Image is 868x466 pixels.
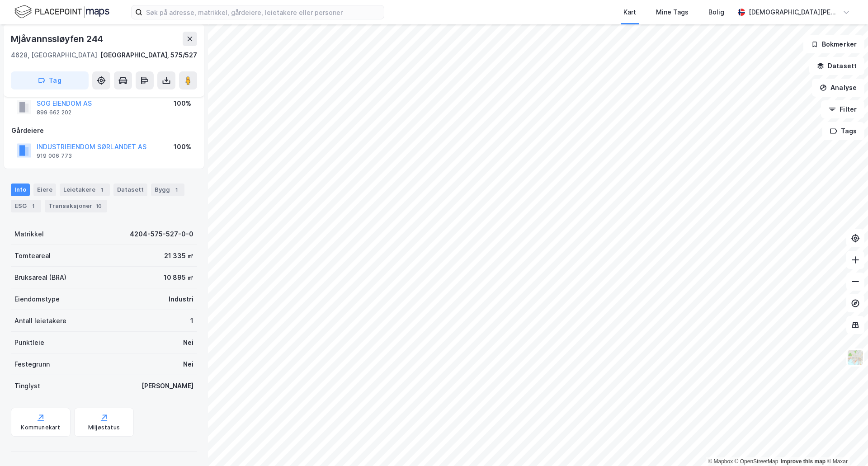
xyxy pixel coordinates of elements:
[172,185,181,194] div: 1
[14,315,66,326] div: Antall leietakere
[142,5,384,19] input: Søk på adresse, matrikkel, gårdeiere, leietakere eller personer
[14,359,50,370] div: Festegrunn
[113,184,147,196] div: Datasett
[151,184,184,196] div: Bygg
[623,7,636,18] div: Kart
[33,184,56,196] div: Eiere
[164,250,193,261] div: 21 335 ㎡
[822,122,864,140] button: Tags
[11,184,30,196] div: Info
[14,229,44,240] div: Matrikkel
[14,381,40,391] div: Tinglyst
[37,109,71,116] div: 899 662 202
[781,458,826,465] a: Improve this map
[11,71,89,89] button: Tag
[708,458,733,465] a: Mapbox
[812,79,864,97] button: Analyse
[88,424,120,431] div: Miljøstatus
[174,98,191,109] div: 100%
[37,152,72,160] div: 919 006 773
[100,50,197,61] div: [GEOGRAPHIC_DATA], 575/527
[14,250,51,261] div: Tomteareal
[14,294,60,305] div: Eiendomstype
[183,337,193,348] div: Nei
[11,125,197,136] div: Gårdeiere
[749,7,839,18] div: [DEMOGRAPHIC_DATA][PERSON_NAME]
[164,272,193,283] div: 10 895 ㎡
[28,202,38,211] div: 1
[94,202,104,211] div: 10
[823,423,868,466] div: Kontrollprogram for chat
[735,458,778,465] a: OpenStreetMap
[809,57,864,75] button: Datasett
[45,200,107,212] div: Transaksjoner
[14,337,44,348] div: Punktleie
[823,423,868,466] iframe: Chat Widget
[803,35,864,53] button: Bokmerker
[11,200,41,212] div: ESG
[21,424,60,431] div: Kommunekart
[11,32,105,46] div: Mjåvannssløyfen 244
[656,7,689,18] div: Mine Tags
[847,349,864,366] img: Z
[11,50,97,61] div: 4628, [GEOGRAPHIC_DATA]
[130,229,193,240] div: 4204-575-527-0-0
[169,294,193,305] div: Industri
[14,272,66,283] div: Bruksareal (BRA)
[190,315,193,326] div: 1
[60,184,110,196] div: Leietakere
[142,381,193,391] div: [PERSON_NAME]
[183,359,193,370] div: Nei
[174,141,191,152] div: 100%
[97,185,106,194] div: 1
[708,7,724,18] div: Bolig
[14,4,109,20] img: logo.f888ab2527a4732fd821a326f86c7f29.svg
[821,100,864,118] button: Filter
